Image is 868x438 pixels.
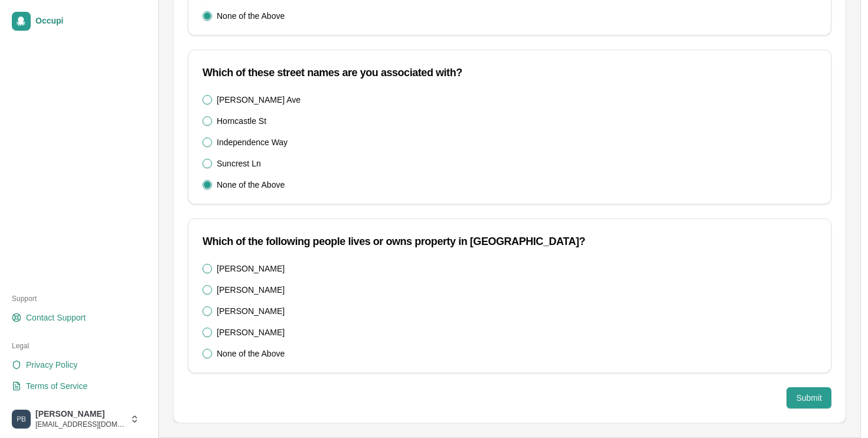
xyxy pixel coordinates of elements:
[217,286,285,294] label: [PERSON_NAME]
[26,380,87,392] span: Terms of Service
[787,387,831,408] button: Submit
[35,16,139,27] span: Occupi
[217,181,285,189] label: None of the Above
[217,117,266,125] label: Horncastle St
[7,377,144,395] a: Terms of Service
[217,12,285,20] label: None of the Above
[217,138,288,146] label: Independence Way
[7,336,144,355] div: Legal
[7,289,144,308] div: Support
[35,409,125,420] span: [PERSON_NAME]
[26,359,77,371] span: Privacy Policy
[26,312,86,323] span: Contact Support
[203,64,817,81] div: Which of these street names are you associated with?
[7,308,144,327] a: Contact Support
[12,410,31,429] img: phyllis barber
[217,96,301,104] label: [PERSON_NAME] Ave
[217,349,285,358] label: None of the Above
[217,328,285,336] label: [PERSON_NAME]
[7,405,144,433] button: phyllis barber[PERSON_NAME][EMAIL_ADDRESS][DOMAIN_NAME]
[203,233,817,250] div: Which of the following people lives or owns property in [GEOGRAPHIC_DATA]?
[217,264,285,273] label: [PERSON_NAME]
[217,159,261,168] label: Suncrest Ln
[35,420,125,429] span: [EMAIL_ADDRESS][DOMAIN_NAME]
[7,355,144,374] a: Privacy Policy
[217,307,285,315] label: [PERSON_NAME]
[7,7,144,35] a: Occupi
